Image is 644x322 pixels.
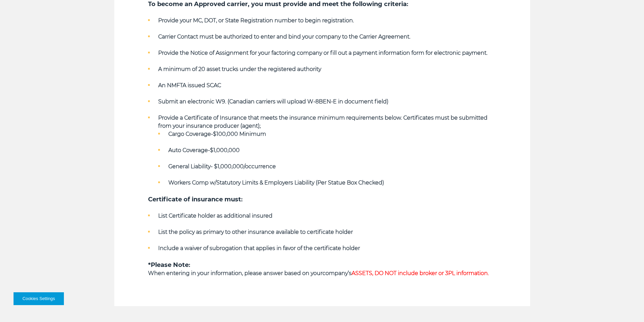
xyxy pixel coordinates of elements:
strong: Cargo Coverage-$100,000 Minimum [168,131,266,137]
strong: Provide your MC, DOT, or State Registration number to begin registration. [158,17,354,24]
strong: company’s [323,270,489,276]
strong: Submit an electronic W9. (Canadian carriers will upload W-8BEN-E in document field) [158,98,388,105]
button: Cookies Settings [14,292,64,305]
strong: List the policy as primary to other insurance available to certificate holder [158,229,353,235]
strong: Workers Comp w/Statutory Limits & Employers Liability (Per Statue Box Checked) [168,179,384,186]
iframe: Chat Widget [610,290,644,322]
strong: List Certificate holder as additional insured [158,213,272,219]
strong: Auto Coverage-$1,000,000 [168,147,240,153]
strong: When entering in your information, please answer based on your [148,270,323,276]
strong: An NMFTA issued SCAC [158,82,221,89]
strong: Certificate of insurance must: [148,196,243,203]
strong: General Liability- $1,000,000/occurrence [168,163,276,170]
strong: Include a waiver of subrogation that applies in favor of the certificate holder [158,245,360,251]
strong: Provide the Notice of Assignment for your factoring company or fill out a payment information for... [158,50,487,56]
strong: A minimum of 20 asset trucks under the registered authority [158,66,321,72]
strong: Provide a Certificate of Insurance that meets the insurance minimum requirements below. Certifica... [158,115,487,129]
strong: Carrier Contact must be authorized to enter and bind your company to the Carrier Agreement. [158,33,410,40]
strong: *Please Note: [148,261,190,269]
span: ASSETS, DO NOT include broker or 3PL information. [352,270,489,276]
